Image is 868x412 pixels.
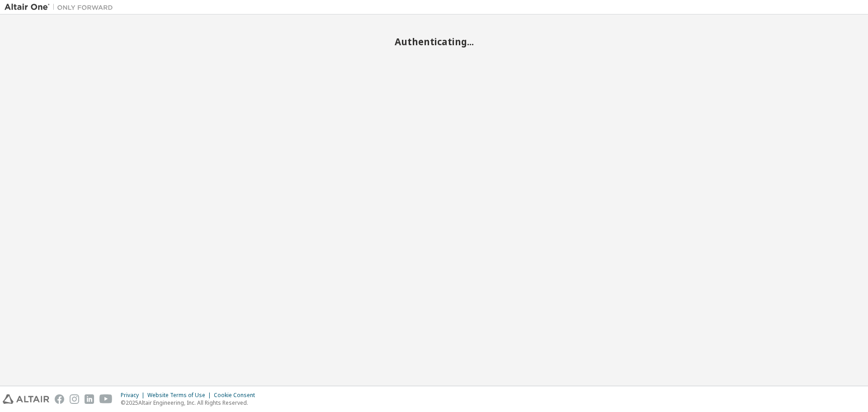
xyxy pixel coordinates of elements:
div: Website Terms of Use [147,392,214,399]
img: Altair One [5,3,118,12]
img: facebook.svg [55,394,64,404]
img: altair_logo.svg [3,394,49,404]
div: Cookie Consent [214,392,260,399]
img: instagram.svg [70,394,79,404]
img: youtube.svg [99,394,113,404]
img: linkedin.svg [85,394,94,404]
h2: Authenticating... [5,36,863,47]
div: Privacy [121,392,147,399]
p: © 2025 Altair Engineering, Inc. All Rights Reserved. [121,399,260,407]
